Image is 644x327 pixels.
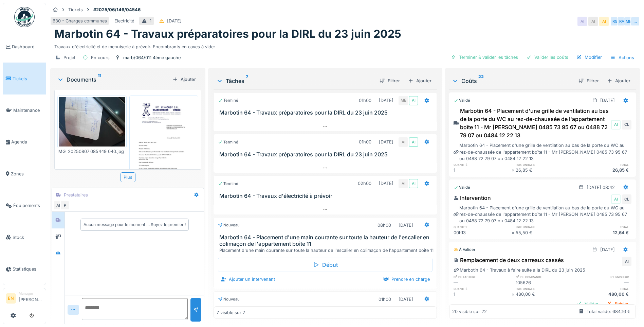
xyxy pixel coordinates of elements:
[454,162,511,167] h6: quantité
[454,291,511,297] div: 1
[454,185,470,190] div: Validé
[131,97,197,190] img: uzzaoy41y2rgtyknkbwb69dahsse
[379,97,393,104] div: [DATE]
[6,291,43,307] a: EN Manager[PERSON_NAME]
[218,139,238,145] div: Terminé
[478,77,484,85] sup: 22
[622,257,631,266] div: AI
[523,53,571,62] div: Valider les coûts
[611,120,621,130] div: AI
[53,18,107,24] div: 630 - Charges communes
[399,96,408,105] div: ME
[611,194,621,204] div: AI
[377,76,403,85] div: Filtrer
[516,225,573,229] h6: prix unitaire
[454,98,470,103] div: Validé
[607,53,637,63] div: Actions
[60,201,70,210] div: P
[399,137,408,147] div: AI
[84,222,186,228] div: Aucun message pour le moment … Soyez le premier !
[98,75,101,84] sup: 11
[216,77,374,85] div: Tâches
[516,275,573,279] h6: n° de commande
[576,76,602,85] div: Filtrer
[219,109,434,116] h3: Marbotin 64 - Travaux préparatoires pour la DIRL du 23 juin 2025
[454,247,475,253] div: À valider
[219,193,434,199] h3: Marbotin 64 - Travaux d'électricité à prévoir
[516,167,573,173] div: 26,85 €
[452,77,573,85] div: Coûts
[448,53,521,62] div: Terminer & valider les tâches
[516,287,573,291] h6: prix unitaire
[3,253,46,285] a: Statistiques
[13,234,43,241] span: Stock
[454,287,511,291] h6: quantité
[123,54,181,61] div: marb/064/011 4ème gauche
[512,167,516,173] div: ×
[574,225,631,229] h6: total
[622,120,631,130] div: CL
[516,162,573,167] h6: prix unitaire
[150,18,151,24] div: 1
[454,142,631,162] div: Marbotin 64 - Placement d'une grille de ventilation au bas de la porte du WC au rez-de-chaussée d...
[454,225,511,229] h6: quantité
[63,54,75,61] div: Projet
[3,63,46,94] a: Tickets
[574,275,631,279] h6: fournisseur
[577,17,587,26] div: AI
[600,97,615,104] div: [DATE]
[516,279,573,286] div: 105626
[19,291,43,306] li: [PERSON_NAME]
[574,167,631,173] div: 26,85 €
[379,139,393,145] div: [DATE]
[454,256,564,264] div: Remplacement de deux carreaux cassés
[409,137,418,147] div: AI
[587,184,615,191] div: [DATE] 08:42
[452,308,487,315] div: 20 visible sur 22
[54,41,636,50] div: Travaux d'électricité et de menuiserie à prévoir. Encombrants en caves à vider
[624,17,633,26] div: ME
[454,229,511,236] div: 00h13
[405,76,434,85] div: Ajouter
[381,275,433,284] div: Prendre en charge
[359,97,371,104] div: 01h00
[574,287,631,291] h6: total
[574,299,601,308] div: Valider
[622,194,631,204] div: CL
[91,54,110,61] div: En cours
[218,222,240,228] div: Nouveau
[218,181,238,187] div: Terminé
[218,98,238,103] div: Terminé
[218,275,278,284] div: Ajouter un intervenant
[167,18,182,24] div: [DATE]
[610,17,620,26] div: RG
[57,75,170,84] div: Documents
[378,222,391,228] div: 08h00
[379,180,393,187] div: [DATE]
[409,179,418,188] div: AI
[379,296,391,303] div: 01h00
[13,107,43,114] span: Maintenance
[574,279,631,286] div: —
[399,222,413,228] div: [DATE]
[359,139,371,145] div: 01h00
[64,192,88,198] div: Prestataires
[54,28,401,40] h1: Marbotin 64 - Travaux préparatoires pour la DIRL du 23 juin 2025
[454,205,631,224] div: Marbotin 64 - Placement d'une grille de ventilation au bas de la porte du WC au rez-de-chaussée d...
[599,17,609,26] div: AI
[13,202,43,209] span: Équipements
[409,96,418,105] div: AI
[3,31,46,63] a: Dashboard
[12,44,43,50] span: Dashboard
[219,234,434,247] h3: Marbotin 64 - Placement d'une main courante sur toute la hauteur de l'escalier en colimaçon de l'...
[454,194,491,202] div: Intervention
[6,293,16,304] li: EN
[53,201,63,210] div: AI
[574,162,631,167] h6: total
[218,296,240,302] div: Nouveau
[14,7,35,27] img: Badge_color-CXgf-gQk.svg
[91,6,143,13] strong: #2025/06/146/04546
[114,18,134,24] div: Electricité
[3,94,46,126] a: Maintenance
[3,158,46,190] a: Zones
